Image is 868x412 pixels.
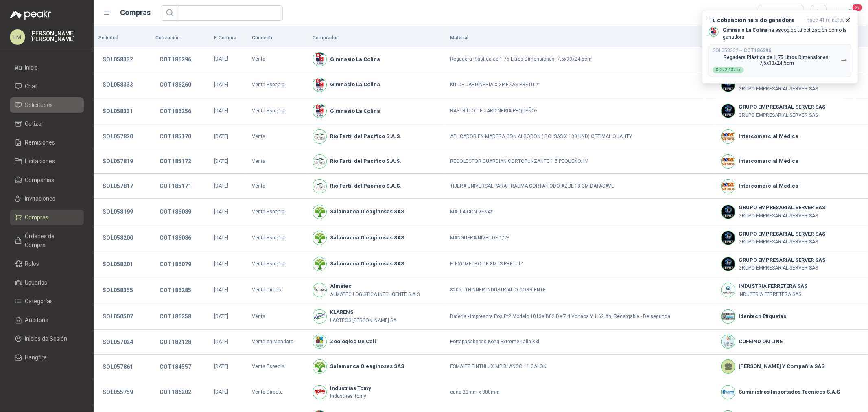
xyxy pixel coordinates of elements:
img: Company Logo [313,130,326,143]
b: Salamanca Oleaginosas SAS [330,260,404,268]
button: Tu cotización ha sido ganadorahace 41 minutos Company LogoGimnasio La Colina ha escogido tu cotiz... [702,10,858,84]
img: Company Logo [313,310,326,323]
button: COT186086 [155,230,195,245]
button: COT182128 [155,335,195,349]
span: [DATE] [214,389,228,395]
p: GRUPO EMPRESARIAL SERVER SAS [739,264,825,272]
b: Salamanca Oleaginosas SAS [330,208,404,216]
td: Venta Directa [247,379,308,405]
b: Identech Etiquetas [739,312,786,320]
span: [DATE] [214,158,228,164]
span: [DATE] [214,183,228,189]
td: Venta Especial [247,199,308,225]
b: Intercomercial Médica [739,157,798,165]
span: [DATE] [214,261,228,267]
a: Solicitudes [10,97,84,113]
h3: Tu cotización ha sido ganadora [709,17,803,24]
a: Invitaciones [10,191,84,206]
button: SOL058333 [98,77,137,92]
b: INDUSTRIA FERRETERA SAS [739,282,807,290]
p: GRUPO EMPRESARIAL SERVER SAS [739,212,825,220]
p: [PERSON_NAME] [PERSON_NAME] [30,31,84,42]
span: Hangfire [25,353,47,362]
td: Portapasabocas Kong Extreme Talla Xxl [445,330,716,355]
th: F. Compra [209,29,247,47]
p: Industrias Tomy [330,392,371,400]
span: Invitaciones [25,194,56,203]
b: Intercomercial Médica [739,132,798,140]
a: Compras [10,210,84,225]
a: Inicio [10,60,84,75]
img: Company Logo [722,104,735,118]
td: Venta Directa [247,277,308,303]
b: Rio Fertil del Pacífico S.A.S. [330,157,401,165]
button: SOL058332→COT186296Regadera Plástica de 1,75 Litros Dimensiones: 7,5x33x24,5cm$272.437,41 [709,44,851,77]
th: Concepto [247,29,308,47]
td: Venta [247,149,308,174]
img: Company Logo [313,104,326,118]
span: Inicios de Sesión [25,334,68,343]
span: Roles [25,259,39,268]
button: SOL055759 [98,385,137,399]
th: Solicitud [94,29,151,47]
b: Zoologico De Cali [330,337,376,346]
a: Remisiones [10,135,84,150]
b: COFEIND ON LINE [739,337,783,346]
button: SOL058200 [98,230,137,245]
td: KIT DE JARDINERIA X 3PIEZAS PRETUL* [445,72,716,98]
button: SOL058331 [98,104,137,118]
img: Company Logo [313,360,326,373]
span: Compañías [25,175,55,184]
img: Company Logo [313,283,326,297]
button: SOL058355 [98,283,137,298]
td: ESMALTE PINTULUX MP BLANCO 11 GALON [445,355,716,379]
span: 22 [852,4,863,11]
td: TIJERA UNIVERSAL PARA TRAUMA CORTA TODO AZUL 18 CM DATASAVE [445,174,716,199]
button: COT185170 [155,129,195,144]
p: GRUPO EMPRESARIAL SERVER SAS [739,112,825,119]
button: Descargar [758,5,805,21]
span: ,41 [736,68,741,72]
button: SOL057861 [98,359,137,374]
b: Rio Fertil del Pacífico S.A.S. [330,182,401,190]
b: Gimnasio La Colina [330,107,380,115]
span: [DATE] [214,313,228,319]
a: Usuarios [10,275,84,290]
a: Cotizar [10,116,84,131]
p: ALMATEC LOGISTICA INTELIGENTE S.A.S [330,291,420,298]
img: Company Logo [313,231,326,245]
b: Intercomercial Médica [739,182,798,190]
th: Material [445,29,716,47]
td: Venta en Mandato [247,330,308,355]
td: RASTRILLO DE JARDINERIA PEQUEÑO* [445,98,716,124]
b: Gimnasio La Colina [723,27,767,33]
td: Bateria - Impresora Pos Pr2 Modelo 1013a B02 De 7.4 Volteos Y 1.62 Ah, Recargable - De segunda [445,303,716,329]
b: GRUPO EMPRESARIAL SERVER SAS [739,256,825,264]
button: COT185172 [155,154,195,169]
td: 8205 - THINNER INDUSTRIAL O CORRIENTE [445,277,716,303]
span: [DATE] [214,235,228,241]
td: Venta [247,47,308,72]
b: Industrias Tomy [330,384,371,392]
img: Company Logo [722,386,735,399]
b: Almatec [330,282,420,290]
button: SOL058332 [98,52,137,67]
span: Cotizar [25,119,44,128]
span: 272.437 [720,68,741,72]
b: GRUPO EMPRESARIAL SERVER SAS [739,204,825,212]
button: 22 [844,6,858,20]
button: SOL057024 [98,335,137,349]
td: Venta Especial [247,72,308,98]
p: GRUPO EMPRESARIAL SERVER SAS [739,238,825,246]
td: Venta Especial [247,225,308,251]
span: Chat [25,82,37,91]
button: SOL057820 [98,129,137,144]
a: Compañías [10,172,84,188]
td: Venta [247,174,308,199]
th: Cotización [151,29,209,47]
p: SOL058332 → [713,48,771,54]
td: RECOLECTOR GUARDIAN CORTOPUNZANTE 1.5 PEQUEÑO. IM [445,149,716,174]
img: Company Logo [313,205,326,219]
img: Company Logo [313,180,326,193]
a: Auditoria [10,312,84,328]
